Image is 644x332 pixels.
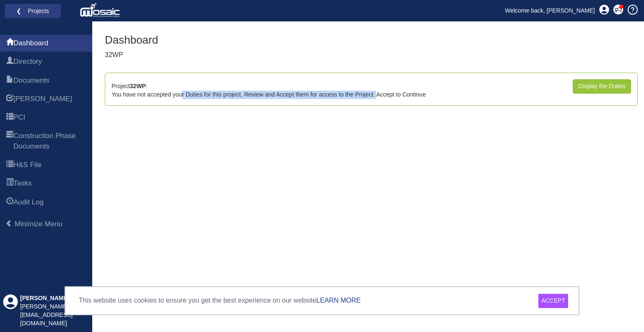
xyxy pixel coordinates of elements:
[6,76,13,86] span: Documents
[6,94,13,105] span: HARI
[6,113,13,123] span: PCI
[608,294,638,326] iframe: Chat
[15,220,62,228] span: Minimize Menu
[13,112,25,123] span: PCI
[6,179,13,189] span: Tasks
[13,57,42,67] span: Directory
[6,57,13,67] span: Directory
[112,79,426,99] div: Project : You have not accepted your Duties for this project, Review and Accept them for access t...
[105,34,158,46] h1: Dashboard
[499,4,601,17] a: Welcome back, [PERSON_NAME]
[538,294,568,308] div: ACCEPT
[13,178,31,188] span: Tasks
[5,220,13,227] span: Minimize Menu
[13,94,72,104] span: HARI
[6,39,13,49] span: Dashboard
[13,160,42,170] span: H&S File
[6,160,13,170] span: H&S File
[573,79,631,94] a: Display the Duties
[80,2,122,19] img: logo_white.png
[130,83,146,89] b: 32WP
[105,50,158,60] p: 32WP
[13,76,49,86] span: Documents
[79,296,361,306] p: This website uses cookies to ensure you get the best experience on our website
[6,131,13,152] span: Construction Phase Documents
[13,38,48,48] span: Dashboard
[3,294,18,328] div: Profile
[6,198,13,208] span: Audit Log
[316,297,361,304] a: LEARN MORE
[20,294,83,303] div: [PERSON_NAME]
[13,197,44,207] span: Audit Log
[10,5,55,16] a: ❮ Projects
[13,131,86,152] span: Construction Phase Documents
[20,303,83,328] div: [PERSON_NAME][EMAIL_ADDRESS][DOMAIN_NAME]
